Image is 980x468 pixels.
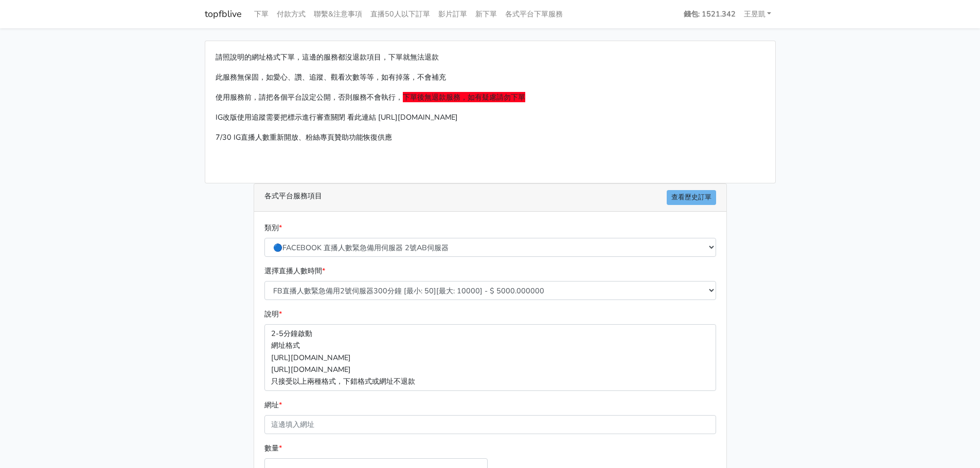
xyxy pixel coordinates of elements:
[684,9,736,19] strong: 錢包: 1521.342
[216,51,765,63] p: 請照說明的網址格式下單，這邊的服務都沒退款項目，下單就無法退款
[667,190,716,205] a: 查看歷史訂單
[310,4,366,24] a: 聯繫&注意事項
[264,442,282,454] label: 數量
[254,184,726,212] div: 各式平台服務項目
[264,399,282,411] label: 網址
[501,4,567,24] a: 各式平台下單服務
[434,4,471,24] a: 影片訂單
[680,4,740,24] a: 錢包: 1521.342
[216,71,765,83] p: 此服務無保固，如愛心、讚、追蹤、觀看次數等等，如有掉落，不會補充
[740,4,776,24] a: 王昱凱
[264,308,282,320] label: 說明
[366,4,434,24] a: 直播50人以下訂單
[264,324,716,390] p: 2-5分鐘啟動 網址格式 [URL][DOMAIN_NAME] [URL][DOMAIN_NAME] 只接受以上兩種格式，下錯格式或網址不退款
[216,91,765,103] p: 使用服務前，請把各個平台設定公開，否則服務不會執行，
[264,222,282,234] label: 類別
[264,415,716,434] input: 這邊填入網址
[273,4,310,24] a: 付款方式
[216,132,765,143] p: 7/30 IG直播人數重新開放、粉絲專頁贊助功能恢復供應
[250,4,273,24] a: 下單
[403,92,525,102] span: 下單後無退款服務，如有疑慮請勿下單
[205,4,242,24] a: topfblive
[471,4,501,24] a: 新下單
[264,265,325,277] label: 選擇直播人數時間
[216,111,765,123] p: IG改版使用追蹤需要把標示進行審查關閉 看此連結 [URL][DOMAIN_NAME]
